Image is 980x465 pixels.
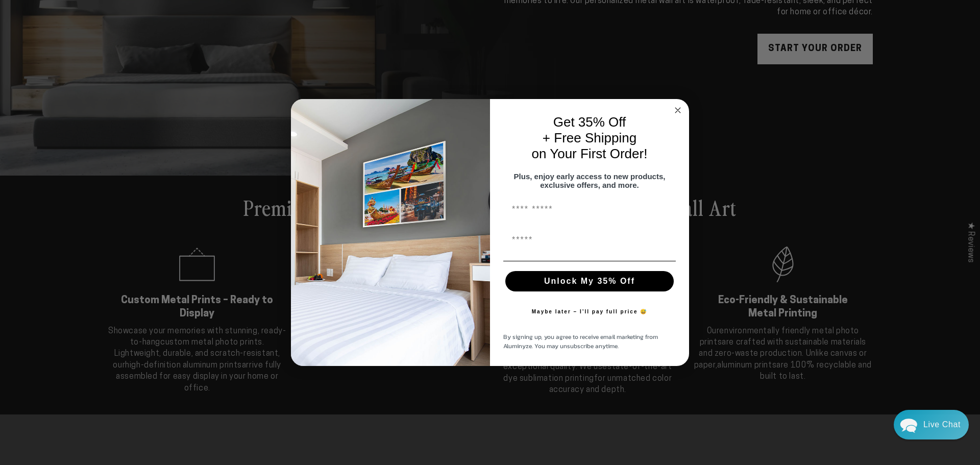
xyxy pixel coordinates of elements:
span: By signing up, you agree to receive email marketing from Aluminyze. You may unsubscribe anytime. [503,332,658,351]
img: underline [503,261,676,261]
span: Plus, enjoy early access to new products, exclusive offers, and more. [514,172,666,189]
span: on Your First Order! [532,146,648,161]
button: Unlock My 35% Off [505,271,674,291]
img: 728e4f65-7e6c-44e2-b7d1-0292a396982f.jpeg [291,99,490,366]
button: Close dialog [672,104,684,116]
button: Maybe later – I’ll pay full price 😅 [527,302,653,322]
span: Get 35% Off [553,114,626,130]
div: Contact Us Directly [923,410,961,439]
span: + Free Shipping [543,130,636,145]
div: Chat widget toggle [894,410,969,439]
